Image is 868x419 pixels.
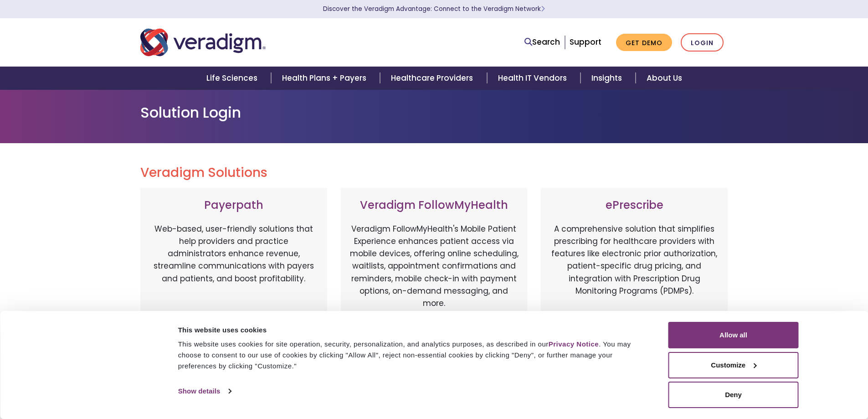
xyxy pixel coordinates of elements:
a: Health Plans + Payers [271,67,380,90]
img: Veradigm logo [140,27,266,57]
a: Privacy Notice [549,340,599,348]
div: This website uses cookies for site operation, security, personalization, and analytics purposes, ... [178,339,648,372]
h3: ePrescribe [550,199,719,212]
h3: Payerpath [149,199,318,212]
a: Search [524,36,560,48]
h2: Veradigm Solutions [140,165,728,181]
a: Insights [580,67,636,90]
h3: Veradigm FollowMyHealth [350,199,519,212]
a: Discover the Veradigm Advantage: Connect to the Veradigm NetworkLearn More [323,5,545,13]
h1: Solution Login [140,104,728,121]
div: This website uses cookies [178,325,648,336]
a: Get Demo [616,34,672,52]
p: A comprehensive solution that simplifies prescribing for healthcare providers with features like ... [550,223,719,319]
button: Deny [668,382,799,408]
a: Support [570,36,601,47]
a: Health IT Vendors [487,67,580,90]
button: Allow all [668,322,799,348]
a: Show details [178,384,231,398]
a: Life Sciences [195,67,271,90]
span: Learn More [541,5,545,13]
p: Veradigm FollowMyHealth's Mobile Patient Experience enhances patient access via mobile devices, o... [350,223,519,310]
a: Login [681,33,724,52]
a: About Us [636,67,693,90]
a: Healthcare Providers [380,67,487,90]
p: Web-based, user-friendly solutions that help providers and practice administrators enhance revenu... [149,223,318,319]
button: Customize [668,352,799,378]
